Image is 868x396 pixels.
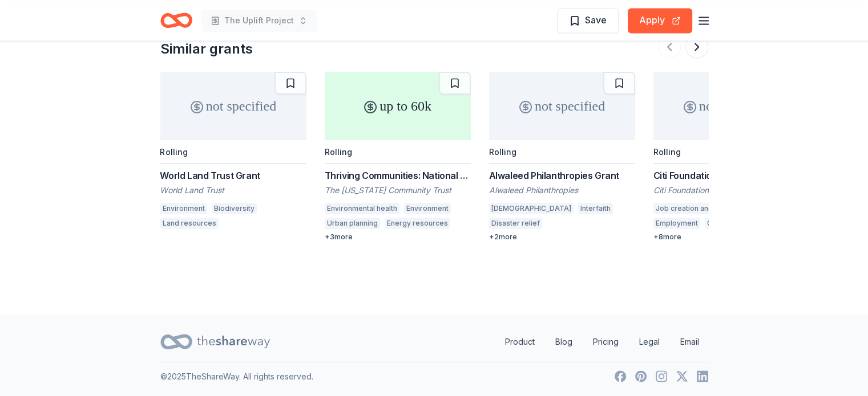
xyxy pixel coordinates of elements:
[325,169,471,182] div: Thriving Communities: National and International Environmental Grantmaking
[557,8,619,33] button: Save
[653,169,800,182] div: Citi Foundation Grant
[160,147,188,157] div: Rolling
[325,185,471,196] div: The [US_STATE] Community Trust
[489,203,574,214] div: [DEMOGRAPHIC_DATA]
[489,218,542,229] div: Disaster relief
[325,147,352,157] div: Rolling
[653,232,800,242] div: + 8 more
[705,218,778,229] div: College preparation
[578,203,613,214] div: Interfaith
[224,14,294,27] span: The Uplift Project
[653,203,800,214] div: Job creation and workforce development
[160,203,207,214] div: Environment
[489,232,635,242] div: + 2 more
[653,185,800,196] div: Citi Foundation
[489,169,635,182] div: Alwaleed Philanthropies Grant
[630,330,669,353] a: Legal
[325,72,471,140] div: up to 60k
[404,203,451,214] div: Environment
[160,218,219,229] div: Land resources
[160,185,306,196] div: World Land Trust
[584,330,628,353] a: Pricing
[201,9,317,32] button: The Uplift Project
[653,147,681,157] div: Rolling
[496,330,544,353] a: Product
[489,72,635,140] div: not specified
[325,203,399,214] div: Environmental health
[671,330,708,353] a: Email
[489,185,635,196] div: Alwaleed Philanthropies
[160,369,313,383] p: © 2025 TheShareWay. All rights reserved.
[385,218,450,229] div: Energy resources
[653,72,800,140] div: not specified
[496,330,708,353] nav: quick links
[546,330,582,353] a: Blog
[653,218,700,229] div: Employment
[325,232,471,242] div: + 3 more
[160,7,192,34] a: Home
[325,72,471,242] a: up to 60kRollingThriving Communities: National and International Environmental GrantmakingThe [US...
[212,203,257,214] div: Biodiversity
[489,147,516,157] div: Rolling
[585,13,607,27] span: Save
[160,40,253,58] div: Similar grants
[653,72,800,242] a: not specifiedRollingCiti Foundation GrantCiti FoundationJob creation and workforce developmentEmp...
[160,72,306,140] div: not specified
[489,72,635,242] a: not specifiedRollingAlwaleed Philanthropies GrantAlwaleed Philanthropies[DEMOGRAPHIC_DATA]Interfa...
[325,218,380,229] div: Urban planning
[160,72,306,232] a: not specifiedRollingWorld Land Trust GrantWorld Land TrustEnvironmentBiodiversityLand resources
[160,169,306,182] div: World Land Trust Grant
[628,8,692,33] button: Apply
